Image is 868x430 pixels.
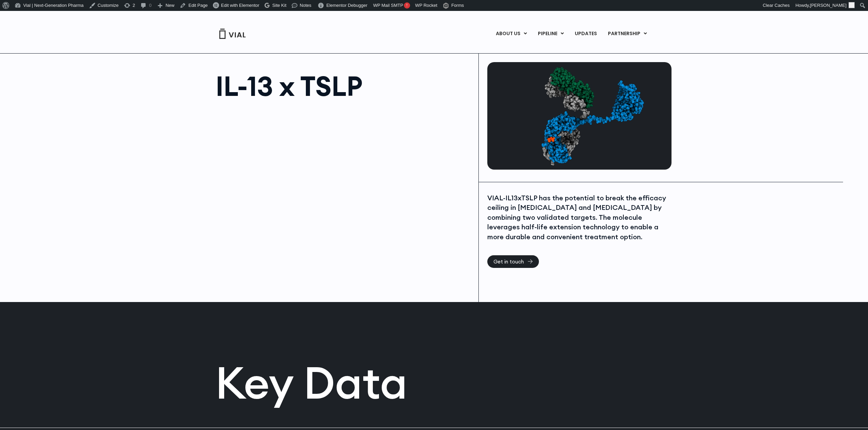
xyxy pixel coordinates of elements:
h2: Key Data [215,360,653,405]
h1: IL-13 x TSLP [216,72,472,100]
span: Edit with Elementor [221,3,259,8]
a: Get in touch [487,255,539,268]
img: Vial Logo [219,29,246,39]
span: Get in touch [493,259,524,264]
div: VIAL-IL13xTSLP has the potential to break the efficacy ceiling in [MEDICAL_DATA] and [MEDICAL_DAT... [487,193,670,242]
span: [PERSON_NAME] [810,3,846,8]
a: PIPELINEMenu Toggle [532,28,569,40]
a: PARTNERSHIPMenu Toggle [602,28,652,40]
span: Site Kit [272,3,286,8]
a: ABOUT USMenu Toggle [490,28,532,40]
span: ! [404,2,410,9]
a: UPDATES [569,28,602,40]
